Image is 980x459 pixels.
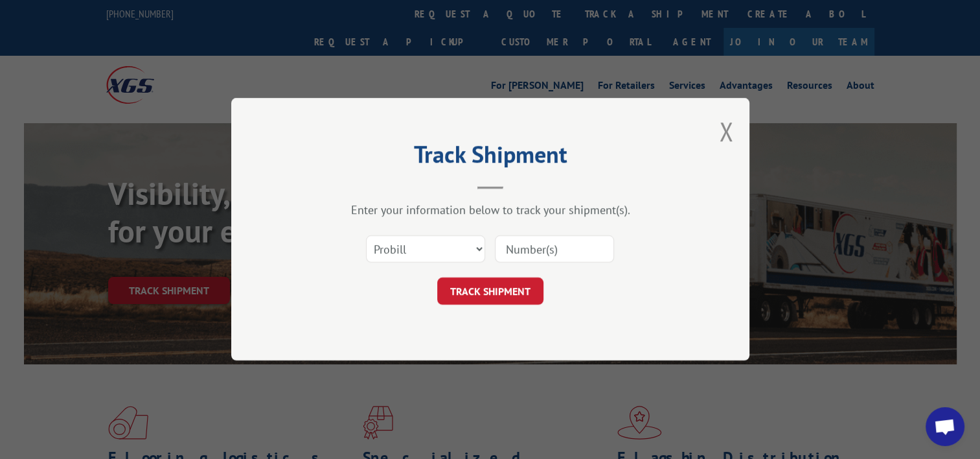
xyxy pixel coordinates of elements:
[437,278,543,305] button: TRACK SHIPMENT
[719,114,733,148] button: Close modal
[495,236,614,263] input: Number(s)
[926,407,964,446] div: Open chat
[296,145,685,170] h2: Track Shipment
[296,203,685,218] div: Enter your information below to track your shipment(s).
